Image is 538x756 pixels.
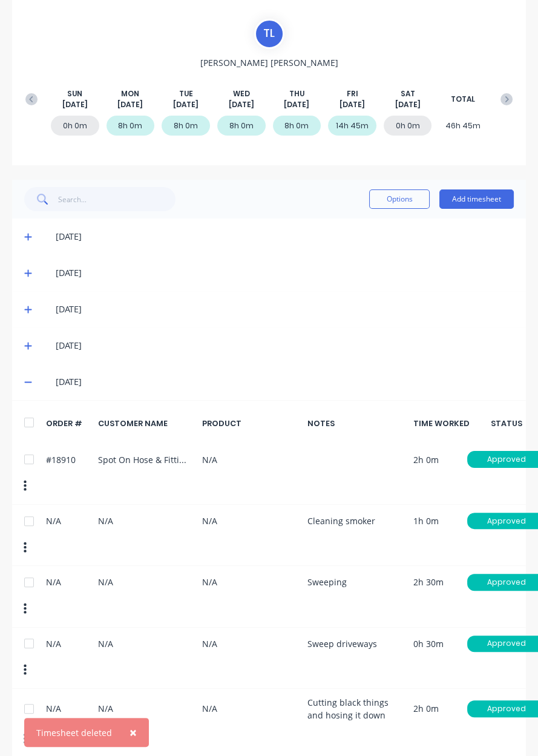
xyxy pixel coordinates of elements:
[401,88,415,99] span: SAT
[340,99,365,110] span: [DATE]
[229,99,254,110] span: [DATE]
[307,418,406,429] div: NOTES
[451,94,475,105] span: TOTAL
[217,116,266,136] div: 8h 0m
[369,189,430,209] button: Options
[439,116,487,136] div: 46h 45m
[439,189,514,209] button: Add timesheet
[121,88,139,99] span: MON
[51,116,99,136] div: 0h 0m
[117,718,149,747] button: Close
[200,56,338,69] span: [PERSON_NAME] [PERSON_NAME]
[56,339,514,352] div: [DATE]
[67,88,82,99] span: SUN
[499,418,514,429] div: STATUS
[289,88,304,99] span: THU
[328,116,376,136] div: 14h 45m
[395,99,421,110] span: [DATE]
[98,418,195,429] div: CUSTOMER NAME
[58,187,176,211] input: Search...
[56,303,514,316] div: [DATE]
[62,99,88,110] span: [DATE]
[56,266,514,280] div: [DATE]
[173,99,198,110] span: [DATE]
[284,99,309,110] span: [DATE]
[254,19,284,49] div: T L
[56,230,514,243] div: [DATE]
[117,99,143,110] span: [DATE]
[413,418,492,429] div: TIME WORKED
[273,116,321,136] div: 8h 0m
[346,88,358,99] span: FRI
[36,726,112,739] div: Timesheet deleted
[162,116,210,136] div: 8h 0m
[179,88,193,99] span: TUE
[46,418,91,429] div: ORDER #
[384,116,432,136] div: 0h 0m
[233,88,250,99] span: WED
[56,375,514,389] div: [DATE]
[107,116,155,136] div: 8h 0m
[130,724,137,741] span: ×
[202,418,301,429] div: PRODUCT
